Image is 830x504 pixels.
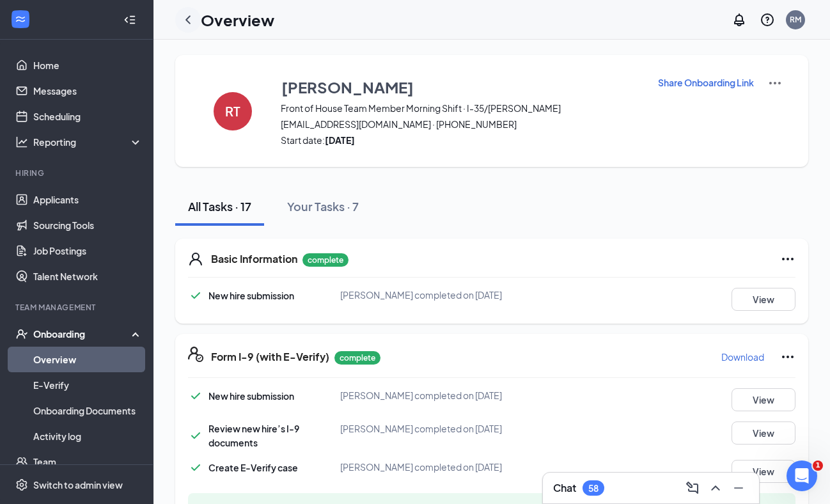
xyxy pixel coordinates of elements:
[281,134,641,146] span: Start date:
[657,75,755,90] button: Share Onboarding Link
[201,75,265,146] button: RT
[340,461,502,473] span: [PERSON_NAME] completed on [DATE]
[33,78,143,104] a: Messages
[721,350,764,363] p: Download
[15,168,140,178] div: Hiring
[780,349,795,365] svg: Ellipses
[225,107,240,116] h4: RT
[33,478,123,491] div: Switch to admin view
[708,480,723,496] svg: ChevronUp
[682,478,703,498] button: ComposeMessage
[208,290,294,301] span: New hire submission
[33,238,143,264] a: Job Postings
[813,461,823,471] span: 1
[340,289,502,301] span: [PERSON_NAME] completed on [DATE]
[588,483,599,494] div: 58
[14,13,27,26] svg: WorkstreamLogo
[15,478,28,491] svg: Settings
[33,347,143,372] a: Overview
[208,462,298,473] span: Create E-Verify case
[721,347,765,367] button: Download
[281,76,414,98] h3: [PERSON_NAME]
[33,136,143,148] div: Reporting
[760,12,775,28] svg: QuestionInfo
[780,251,795,267] svg: Ellipses
[188,347,203,362] svg: FormI9EVerifyIcon
[731,480,746,496] svg: Minimize
[208,390,294,402] span: New hire submission
[201,9,274,31] h1: Overview
[33,104,143,129] a: Scheduling
[281,102,641,114] span: Front of House Team Member Morning Shift · I-35/[PERSON_NAME]
[287,198,359,214] div: Your Tasks · 7
[33,187,143,212] a: Applicants
[732,12,747,28] svg: Notifications
[732,288,795,311] button: View
[208,423,299,448] span: Review new hire’s I-9 documents
[188,288,203,303] svg: Checkmark
[685,480,700,496] svg: ComposeMessage
[553,481,576,495] h3: Chat
[211,252,297,266] h5: Basic Information
[33,327,132,340] div: Onboarding
[15,302,140,313] div: Team Management
[33,52,143,78] a: Home
[334,351,380,365] p: complete
[340,423,502,434] span: [PERSON_NAME] completed on [DATE]
[33,449,143,475] a: Team
[340,390,502,401] span: [PERSON_NAME] completed on [DATE]
[188,460,203,475] svg: Checkmark
[767,75,783,91] img: More Actions
[705,478,726,498] button: ChevronUp
[787,461,817,491] iframe: Intercom live chat
[188,428,203,443] svg: Checkmark
[33,212,143,238] a: Sourcing Tools
[33,398,143,423] a: Onboarding Documents
[281,118,641,130] span: [EMAIL_ADDRESS][DOMAIN_NAME] · [PHONE_NUMBER]
[732,388,795,411] button: View
[15,327,28,340] svg: UserCheck
[325,134,355,146] strong: [DATE]
[281,75,641,98] button: [PERSON_NAME]
[732,460,795,483] button: View
[188,388,203,404] svg: Checkmark
[15,136,28,148] svg: Analysis
[790,14,801,25] div: RM
[33,423,143,449] a: Activity log
[188,198,251,214] div: All Tasks · 17
[188,251,203,267] svg: User
[658,76,754,89] p: Share Onboarding Link
[211,350,329,364] h5: Form I-9 (with E-Verify)
[728,478,749,498] button: Minimize
[732,421,795,445] button: View
[123,13,136,26] svg: Collapse
[33,264,143,289] a: Talent Network
[33,372,143,398] a: E-Verify
[302,253,348,267] p: complete
[180,12,196,28] svg: ChevronLeft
